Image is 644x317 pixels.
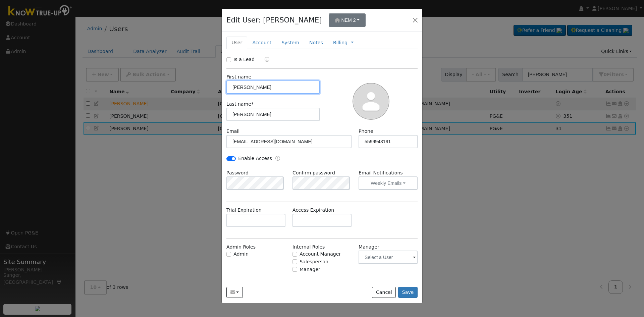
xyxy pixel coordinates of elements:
label: First name [226,73,251,81]
label: Trial Expiration [226,207,262,214]
label: Salesperson [300,258,328,265]
label: Access Expiration [292,207,334,214]
button: melindaballard@ymail.com [226,287,243,298]
span: Required [251,101,254,107]
label: Password [226,169,249,176]
a: Account [247,37,276,49]
label: Admin [233,251,249,258]
a: User [226,37,247,49]
label: Manager [300,266,320,273]
span: NEM 2 [341,17,356,23]
input: Admin [226,252,231,257]
a: Notes [304,37,328,49]
label: Manager [359,244,379,251]
label: Internal Roles [292,244,325,251]
a: Lead [260,56,269,64]
div: Stats [402,280,418,287]
input: Manager [292,267,297,272]
label: Confirm password [292,169,335,176]
label: Last name [226,101,254,108]
a: Billing [333,39,347,46]
input: Salesperson [292,259,297,264]
input: Account Manager [292,252,297,257]
button: Weekly Emails [359,176,418,190]
label: Enable Access [238,155,272,162]
button: NEM 2 [329,13,366,27]
input: Is a Lead [226,57,231,62]
label: Account Manager [300,251,341,258]
label: Admin Roles [226,244,256,251]
a: Enable Access [275,155,280,163]
label: Email Notifications [359,169,418,176]
label: Is a Lead [233,56,255,63]
button: Save [398,287,418,298]
label: Email [226,128,239,135]
h4: Edit User: [PERSON_NAME] [226,15,322,25]
a: System [276,37,304,49]
button: Cancel [372,287,396,298]
label: Phone [359,128,373,135]
input: Select a User [359,251,418,264]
